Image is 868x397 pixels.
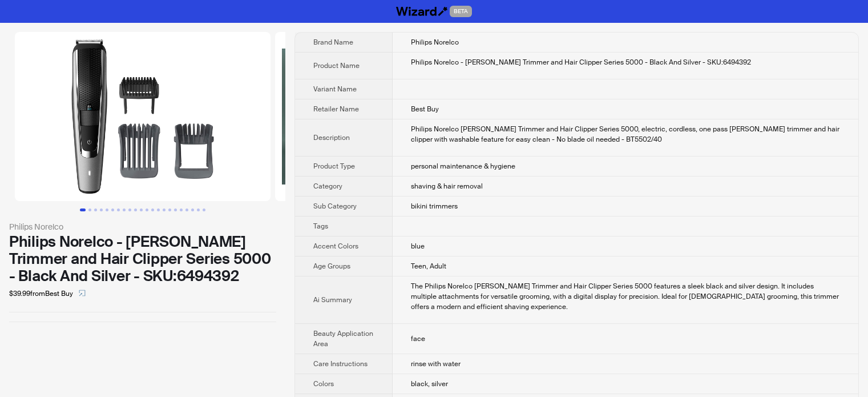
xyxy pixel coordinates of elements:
span: Beauty Application Area [313,329,373,348]
span: Description [313,133,350,142]
button: Go to slide 13 [151,208,154,211]
span: Product Name [313,61,360,70]
button: Go to slide 9 [128,208,131,211]
span: Product Type [313,162,355,171]
span: shaving & hair removal [411,182,483,191]
button: Go to slide 16 [168,208,171,211]
button: Go to slide 17 [174,208,177,211]
button: Go to slide 19 [185,208,188,211]
button: Go to slide 12 [146,208,148,211]
button: Go to slide 10 [134,208,137,211]
span: bikini trimmers [411,202,458,211]
button: Go to slide 4 [100,208,103,211]
span: Care Instructions [313,359,368,368]
button: Go to slide 1 [80,208,86,211]
img: Philips Norelco - Beard Trimmer and Hair Clipper Series 5000 - Black And Silver - SKU:6494392 ima... [275,32,531,201]
span: BETA [450,6,472,17]
button: Go to slide 15 [163,208,165,211]
img: Philips Norelco - Beard Trimmer and Hair Clipper Series 5000 - Black And Silver - SKU:6494392 ima... [15,32,271,201]
span: Ai Summary [313,295,352,304]
span: Category [313,182,342,191]
span: Variant Name [313,85,357,94]
span: Age Groups [313,262,350,271]
span: Philips Norelco [411,38,459,47]
span: Retailer Name [313,105,359,114]
span: blue [411,242,425,251]
button: Go to slide 14 [157,208,160,211]
div: Philips Norelco - [PERSON_NAME] Trimmer and Hair Clipper Series 5000 - Black And Silver - SKU:649... [9,233,276,284]
span: Tags [313,222,328,231]
button: Go to slide 20 [191,208,194,211]
div: Philips Norelco - Beard Trimmer and Hair Clipper Series 5000 - Black And Silver - SKU:6494392 [411,57,840,67]
button: Go to slide 21 [197,208,200,211]
span: Best Buy [411,105,439,114]
span: Accent Colors [313,242,358,251]
span: Teen, Adult [411,262,446,271]
span: Brand Name [313,38,353,47]
button: Go to slide 11 [140,208,143,211]
div: $39.99 from Best Buy [9,284,276,303]
div: The Philips Norelco Beard Trimmer and Hair Clipper Series 5000 features a sleek black and silver ... [411,281,840,312]
span: Colors [313,379,334,388]
span: personal maintenance & hygiene [411,162,515,171]
span: black, silver [411,379,448,388]
button: Go to slide 3 [94,208,97,211]
button: Go to slide 2 [88,208,91,211]
div: Philips Norelco [9,220,276,233]
span: rinse with water [411,359,461,368]
button: Go to slide 5 [106,208,108,211]
button: Go to slide 22 [203,208,205,211]
span: face [411,334,425,343]
button: Go to slide 18 [180,208,183,211]
button: Go to slide 8 [123,208,126,211]
button: Go to slide 6 [111,208,114,211]
div: Philips Norelco Beard Trimmer and Hair Clipper Series 5000, electric, cordless, one pass beard tr... [411,124,840,145]
span: Sub Category [313,202,357,211]
span: select [79,290,86,296]
button: Go to slide 7 [117,208,120,211]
